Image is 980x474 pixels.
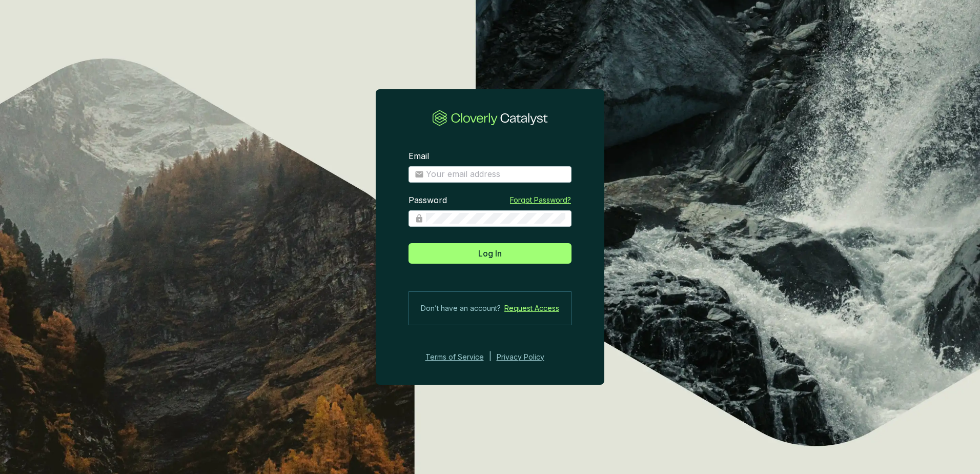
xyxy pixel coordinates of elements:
[426,213,565,224] input: Password
[409,195,447,206] label: Password
[409,151,429,162] label: Email
[504,302,559,314] a: Request Access
[510,195,571,205] a: Forgot Password?
[489,351,492,363] div: |
[421,302,501,314] span: Don’t have an account?
[409,243,571,264] button: Log In
[422,351,484,363] a: Terms of Service
[426,169,565,180] input: Email
[497,351,558,363] a: Privacy Policy
[478,247,502,260] span: Log In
